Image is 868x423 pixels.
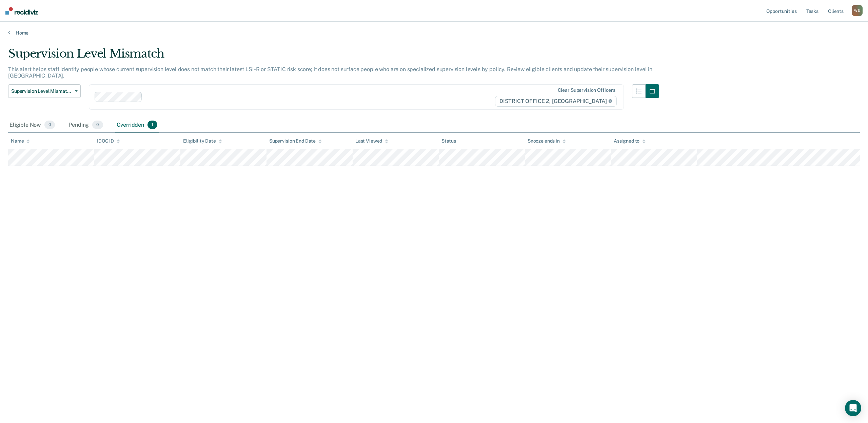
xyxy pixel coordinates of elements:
div: Pending0 [67,118,104,133]
div: Eligibility Date [183,138,222,144]
div: Open Intercom Messenger [845,400,861,416]
div: Overridden1 [115,118,159,133]
div: Clear supervision officers [558,87,615,93]
img: Recidiviz [5,7,38,15]
a: Home [8,30,860,36]
div: Supervision Level Mismatch [8,47,659,66]
div: W D [852,5,863,16]
span: 0 [92,121,103,129]
span: 1 [147,121,157,129]
span: 0 [44,121,55,129]
div: Eligible Now0 [8,118,56,133]
div: IDOC ID [97,138,120,144]
div: Assigned to [614,138,646,144]
button: Supervision Level Mismatch [8,84,81,98]
div: Supervision End Date [269,138,322,144]
p: This alert helps staff identify people whose current supervision level does not match their lates... [8,66,652,79]
div: Name [11,138,30,144]
button: WD [852,5,863,16]
span: DISTRICT OFFICE 2, [GEOGRAPHIC_DATA] [495,96,617,107]
div: Last Viewed [355,138,388,144]
span: Supervision Level Mismatch [11,88,72,94]
div: Status [441,138,456,144]
div: Snooze ends in [528,138,566,144]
